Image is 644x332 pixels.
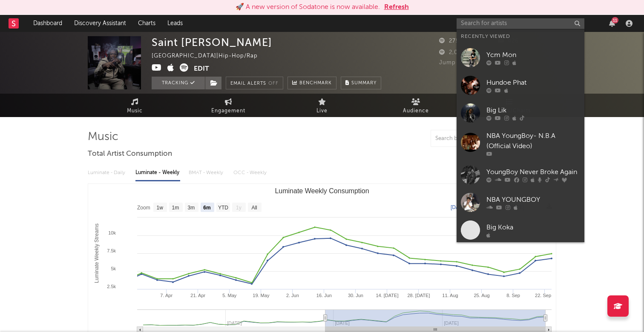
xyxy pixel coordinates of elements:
[457,127,584,161] a: NBA YoungBoy- N.B.A (Official Video)
[236,2,380,12] div: 🚀 A new version of Sodatone is now available.
[222,293,237,298] text: 5. May
[137,205,150,211] text: Zoom
[135,166,180,180] div: Luminate - Weekly
[88,149,172,159] span: Total Artist Consumption
[369,94,463,117] a: Audience
[457,161,584,189] a: YoungBoy Never Broke Again
[88,94,181,117] a: Music
[457,44,584,72] a: Ycm Mon
[348,293,363,298] text: 30. Jun
[152,51,267,61] div: [GEOGRAPHIC_DATA] | Hip-Hop/Rap
[457,18,584,29] input: Search for artists
[457,216,584,244] a: Big Koka
[376,293,398,298] text: 14. [DATE]
[286,293,299,298] text: 2. Jun
[268,81,279,86] em: Off
[439,50,517,55] span: 2,069 Monthly Listeners
[161,15,189,32] a: Leads
[218,205,228,211] text: YTD
[127,106,143,116] span: Music
[299,78,332,89] span: Benchmark
[275,94,369,117] a: Live
[351,81,377,86] span: Summary
[226,77,283,89] button: Email AlertsOff
[203,205,210,211] text: 6m
[506,293,520,298] text: 8. Sep
[160,293,172,298] text: 7. Apr
[486,222,580,232] div: Big Koka
[461,31,580,42] div: Recently Viewed
[612,17,618,23] div: 11
[486,105,580,115] div: Big Lik
[152,77,205,89] button: Tracking
[190,293,205,298] text: 21. Apr
[132,15,161,32] a: Charts
[535,293,551,298] text: 22. Sep
[431,135,521,142] input: Search by song name or URL
[451,204,467,210] text: [DATE]
[107,248,116,253] text: 7.5k
[486,50,580,60] div: Ycm Mon
[107,284,116,289] text: 2.5k
[68,15,132,32] a: Discovery Assistant
[486,77,580,88] div: Hundoe Phat
[486,131,580,152] div: NBA YoungBoy- N.B.A (Official Video)
[316,106,328,116] span: Live
[609,20,615,27] button: 11
[27,15,68,32] a: Dashboard
[439,60,490,66] span: Jump Score: 60.0
[486,195,580,205] div: NBA YOUNGBOY
[108,230,116,235] text: 10k
[341,77,381,89] button: Summary
[408,293,430,298] text: 28. [DATE]
[457,99,584,127] a: Big Lik
[211,106,245,116] span: Engagement
[275,187,369,195] text: Luminate Weekly Consumption
[486,167,580,177] div: YoungBoy Never Broke Again
[152,36,272,49] div: Saint [PERSON_NAME]
[403,106,429,116] span: Audience
[194,63,209,74] button: Edit
[157,205,164,211] text: 1w
[236,205,241,211] text: 1y
[251,205,257,211] text: All
[287,77,336,89] a: Benchmark
[384,2,409,12] button: Refresh
[111,266,116,271] text: 5k
[188,205,195,211] text: 3m
[474,293,489,298] text: 25. Aug
[439,38,459,44] span: 275
[457,72,584,99] a: Hundoe Phat
[442,293,458,298] text: 11. Aug
[94,223,100,283] text: Luminate Weekly Streams
[316,293,332,298] text: 16. Jun
[253,293,270,298] text: 19. May
[181,94,275,117] a: Engagement
[457,189,584,216] a: NBA YOUNGBOY
[172,205,179,211] text: 1m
